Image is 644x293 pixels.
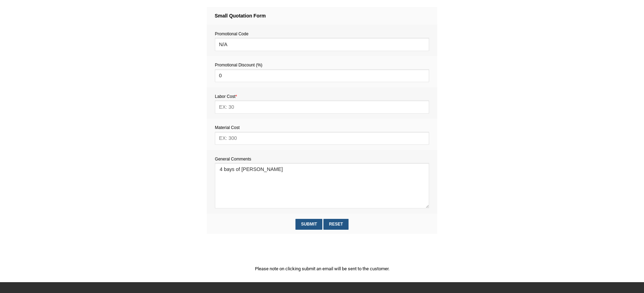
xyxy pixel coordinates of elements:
span: Promotional Discount (%) [215,63,262,67]
input: EX: 300 [215,132,429,145]
span: Labor Cost [215,94,237,99]
span: Promotional Code [215,31,248,36]
input: Reset [323,219,348,230]
input: Submit [295,219,322,230]
strong: Small Quotation Form [215,13,266,19]
span: General Comments [215,157,251,162]
span: Material Cost [215,125,240,130]
p: Please note on clicking submit an email will be sent to the customer. [207,265,437,272]
input: EX: 30 [215,100,429,113]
